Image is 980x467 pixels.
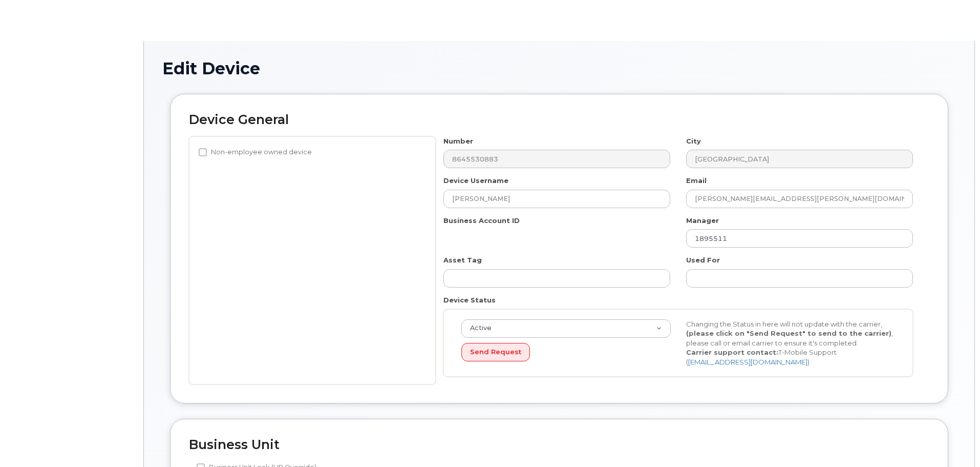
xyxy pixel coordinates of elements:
label: Device Username [443,176,508,186]
a: [EMAIL_ADDRESS][DOMAIN_NAME] [688,358,807,366]
label: Manager [686,216,719,226]
label: Asset Tag [443,255,482,265]
h2: Device General [189,113,929,127]
strong: Carrier support contact: [686,348,778,356]
button: Send Request [461,343,530,362]
h2: Business Unit [189,438,929,452]
label: Business Account ID [443,216,520,226]
h1: Edit Device [162,59,956,77]
strong: (please click on "Send Request" to send to the carrier) [686,329,891,337]
input: Non-employee owned device [199,148,207,156]
label: City [686,136,701,146]
label: Number [443,136,473,146]
input: Select manager [686,229,913,248]
label: Device Status [443,295,496,305]
label: Non-employee owned device [199,146,312,158]
label: Email [686,176,707,186]
div: Changing the Status in here will not update with the carrier, , please call or email carrier to e... [678,319,903,367]
label: Used For [686,255,720,265]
